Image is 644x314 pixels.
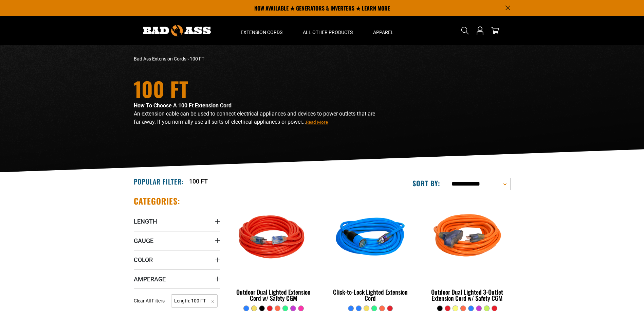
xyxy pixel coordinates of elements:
summary: Search [460,25,471,36]
strong: How To Choose A 100 Ft Extension Cord [134,102,232,109]
summary: Length [134,212,220,231]
div: Outdoor Dual Lighted 3-Outlet Extension Cord w/ Safety CGM [424,289,510,301]
img: Bad Ass Extension Cords [143,25,211,36]
div: Outdoor Dual Lighted Extension Cord w/ Safety CGM [231,289,317,301]
summary: Apparel [363,16,404,45]
span: Amperage [134,275,166,283]
h2: Categories: [134,196,181,206]
span: Length: 100 FT [171,294,218,308]
summary: All Other Products [293,16,363,45]
span: Color [134,256,153,264]
a: 100 FT [189,177,208,186]
a: Red Outdoor Dual Lighted Extension Cord w/ Safety CGM [231,196,317,305]
span: Gauge [134,237,153,245]
nav: breadcrumbs [134,55,382,63]
summary: Amperage [134,269,220,289]
img: Red [231,199,316,277]
img: blue [328,199,413,277]
a: Bad Ass Extension Cords [134,56,186,62]
span: Read More [306,120,328,125]
label: Sort by: [412,179,440,188]
a: blue Click-to-Lock Lighted Extension Cord [327,196,413,305]
span: Clear All Filters [134,298,165,303]
a: Length: 100 FT [171,297,218,304]
summary: Color [134,250,220,269]
span: Extension Cords [241,29,282,35]
a: Clear All Filters [134,297,167,304]
h1: 100 FT [134,78,382,99]
h2: Popular Filter: [134,177,184,186]
span: 100 FT [190,56,204,62]
p: An extension cable can be used to connect electrical appliances and devices to power outlets that... [134,110,382,126]
a: orange Outdoor Dual Lighted 3-Outlet Extension Cord w/ Safety CGM [424,196,510,305]
span: All Other Products [303,29,353,35]
img: orange [424,199,510,277]
summary: Extension Cords [231,16,293,45]
span: Length [134,217,157,225]
span: › [187,56,189,62]
span: Apparel [373,29,393,35]
div: Click-to-Lock Lighted Extension Cord [327,289,413,301]
summary: Gauge [134,231,220,250]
